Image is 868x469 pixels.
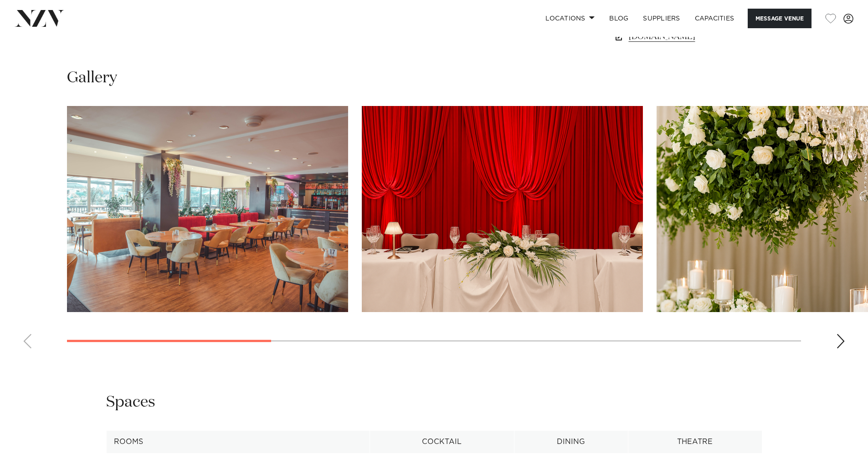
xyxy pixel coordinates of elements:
[370,431,514,453] th: Cocktail
[538,9,602,28] a: Locations
[514,431,628,453] th: Dining
[106,431,370,453] th: Rooms
[15,10,64,26] img: nzv-logo.png
[688,9,742,28] a: Capacities
[602,9,636,28] a: BLOG
[748,9,812,28] button: Message Venue
[628,431,762,453] th: Theatre
[636,9,687,28] a: SUPPLIERS
[106,392,155,413] h2: Spaces
[362,106,643,312] img: Bridal table for weddings at Texas Events
[362,106,643,312] swiper-slide: 2 / 9
[67,106,348,312] img: Dining area at Texas Events in Auckland
[67,68,117,88] h2: Gallery
[67,106,348,312] swiper-slide: 1 / 9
